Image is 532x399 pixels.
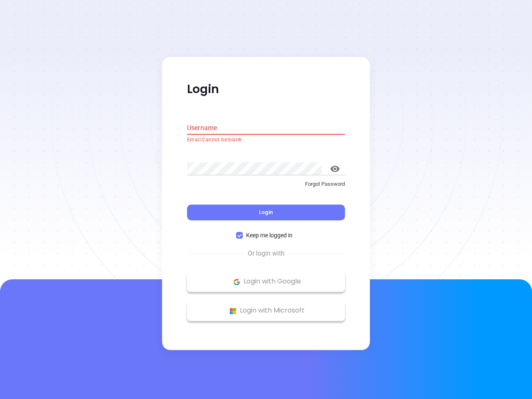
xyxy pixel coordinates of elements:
img: Microsoft Logo [228,306,238,316]
a: Forgot Password [187,180,345,195]
span: Or login with [244,249,289,259]
p: Login [187,82,345,97]
button: Google Logo Login with Google [187,271,345,292]
button: Microsoft Logo Login with Microsoft [187,300,345,321]
span: Keep me logged in [243,231,296,240]
p: Login with Microsoft [191,305,341,317]
button: toggle password visibility [325,159,345,179]
img: Google Logo [232,277,242,287]
span: Login [259,209,273,216]
p: Login with Google [191,276,341,288]
button: Login [187,205,345,221]
p: Email Cannot be blank [187,136,345,144]
p: Forgot Password [187,180,345,188]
